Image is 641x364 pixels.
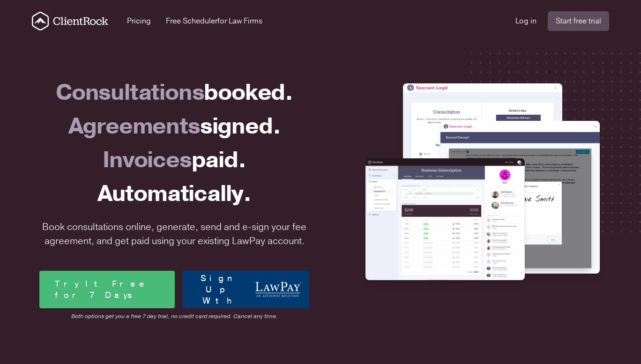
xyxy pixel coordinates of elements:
span: signed. [200,111,281,141]
img: Draft your fee agreement in seconds. [403,83,562,184]
a: Go to the homepage [32,12,108,30]
div: Automatically. [39,177,309,211]
a: Sign Up With [182,271,309,308]
p: Book consultations online, generate, send and e-sign your fee agreement, and get paid using your ... [36,220,313,248]
a: Try It Free for 7 Days [39,271,175,308]
span: booked. [204,77,293,108]
a: Pricing [127,15,151,27]
a: Log in [515,15,537,27]
a: Start free trial [548,11,609,31]
span: for Law Firms [217,16,262,26]
div: Consultations [39,76,309,110]
img: Draft your fee agreement in seconds. [440,121,600,274]
a: Free Schedulerfor Law Firms [166,15,262,27]
img: Draft your fee agreement in seconds. [365,158,525,280]
span: Both options get you a free 7 day trial, no credit card required. Cancel any time. [39,312,309,320]
span: paid. [192,145,246,175]
div: Agreements [39,110,309,143]
nav: Global [21,11,620,31]
svg: ClientRock Logo [32,12,108,30]
div: Invoices [39,143,309,177]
